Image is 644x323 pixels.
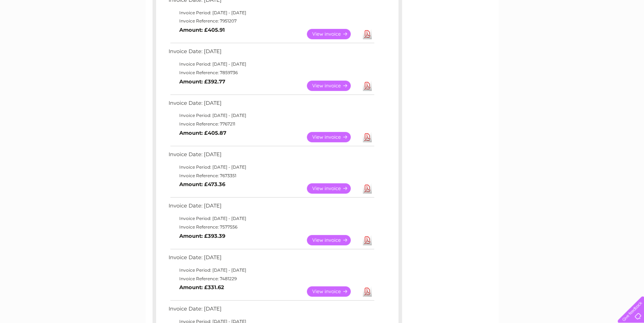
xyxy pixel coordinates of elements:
a: Download [363,286,372,297]
a: View [307,235,359,245]
td: Invoice Date: [DATE] [167,98,375,112]
td: Invoice Reference: 7577556 [167,223,375,231]
td: Invoice Reference: 7767211 [167,120,375,128]
a: Download [363,235,372,245]
td: Invoice Period: [DATE] - [DATE] [167,9,375,17]
a: View [307,29,359,39]
a: Water [519,30,532,36]
b: Amount: £392.77 [179,78,225,85]
a: 0333 014 3131 [510,4,559,12]
a: View [307,132,359,142]
a: Download [363,132,372,142]
img: logo.png [22,19,59,40]
td: Invoice Date: [DATE] [167,150,375,163]
a: Download [363,183,372,194]
td: Invoice Date: [DATE] [167,304,375,317]
b: Amount: £473.36 [179,181,225,188]
td: Invoice Period: [DATE] - [DATE] [167,163,375,171]
td: Invoice Period: [DATE] - [DATE] [167,266,375,275]
td: Invoice Reference: 7859736 [167,68,375,77]
b: Amount: £405.87 [179,130,226,136]
b: Amount: £393.39 [179,233,225,239]
td: Invoice Reference: 7481229 [167,275,375,283]
b: Amount: £331.62 [179,284,224,291]
a: Blog [582,30,592,36]
a: Contact [597,30,614,36]
a: Download [363,29,372,39]
div: Clear Business is a trading name of Verastar Limited (registered in [GEOGRAPHIC_DATA] No. 3667643... [154,4,491,35]
td: Invoice Date: [DATE] [167,47,375,60]
a: Download [363,81,372,91]
a: View [307,286,359,297]
td: Invoice Reference: 7951207 [167,17,375,25]
a: Energy [536,30,552,36]
a: Telecoms [556,30,578,36]
td: Invoice Reference: 7673351 [167,171,375,180]
a: View [307,81,359,91]
td: Invoice Date: [DATE] [167,253,375,266]
td: Invoice Period: [DATE] - [DATE] [167,214,375,223]
td: Invoice Date: [DATE] [167,201,375,214]
b: Amount: £405.91 [179,27,225,33]
a: Log out [620,30,637,36]
td: Invoice Period: [DATE] - [DATE] [167,111,375,120]
td: Invoice Period: [DATE] - [DATE] [167,60,375,68]
a: View [307,183,359,194]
